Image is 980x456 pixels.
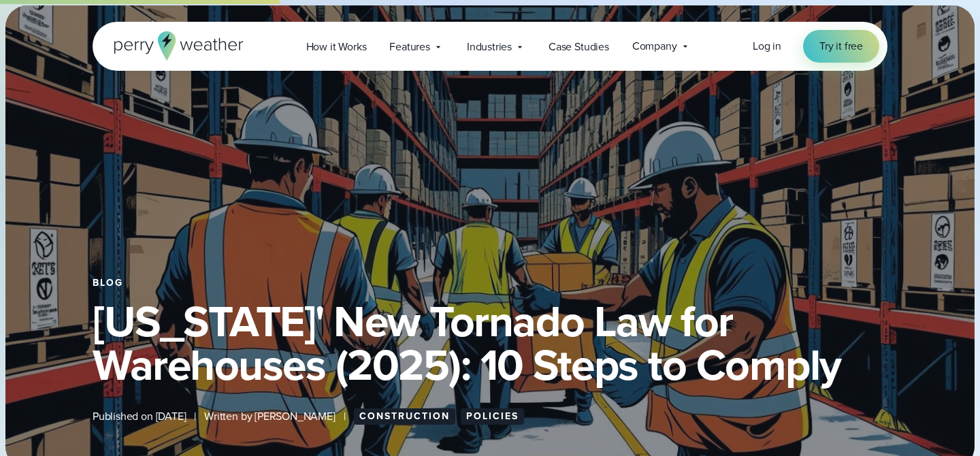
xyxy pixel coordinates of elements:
a: Try it free [803,30,879,63]
span: Try it free [819,38,863,54]
a: Case Studies [537,33,621,61]
div: Blog [93,278,887,289]
span: Log in [753,38,781,54]
span: Features [389,39,430,55]
a: Policies [461,408,524,425]
span: Written by [PERSON_NAME] [204,408,336,425]
a: Construction [354,408,455,425]
a: How it Works [295,33,378,61]
a: Log in [753,38,781,54]
span: | [194,408,196,425]
span: Case Studies [549,39,609,55]
span: Industries [467,39,512,55]
h1: [US_STATE]' New Tornado Law for Warehouses (2025): 10 Steps to Comply [93,299,887,387]
span: Published on [DATE] [93,408,186,425]
span: Company [632,38,677,54]
span: | [344,408,346,425]
span: How it Works [306,39,367,55]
